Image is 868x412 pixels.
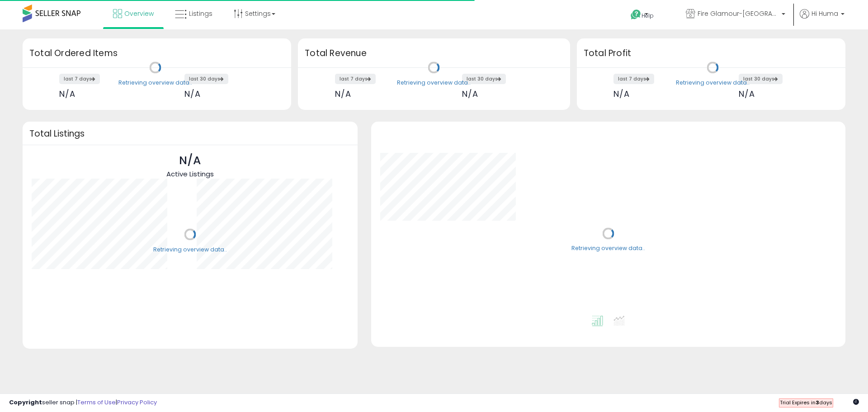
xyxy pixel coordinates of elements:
span: Trial Expires in days [780,399,832,406]
a: Hi Huma [800,9,844,29]
div: Retrieving overview data.. [676,79,750,87]
span: Listings [189,9,212,18]
i: Get Help [630,9,642,20]
span: Overview [124,9,154,18]
strong: Copyright [9,398,42,407]
div: Retrieving overview data.. [397,79,471,87]
div: seller snap | | [9,398,157,407]
div: Retrieving overview data.. [153,246,227,254]
span: Help [642,12,654,19]
a: Privacy Policy [117,398,157,407]
b: 3 [816,399,819,406]
span: Hi Huma [811,9,838,18]
div: Retrieving overview data.. [118,79,192,87]
a: Terms of Use [77,398,116,407]
div: Retrieving overview data.. [571,245,645,253]
a: Help [623,2,671,29]
span: Fire Glamour-[GEOGRAPHIC_DATA] [698,9,779,18]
